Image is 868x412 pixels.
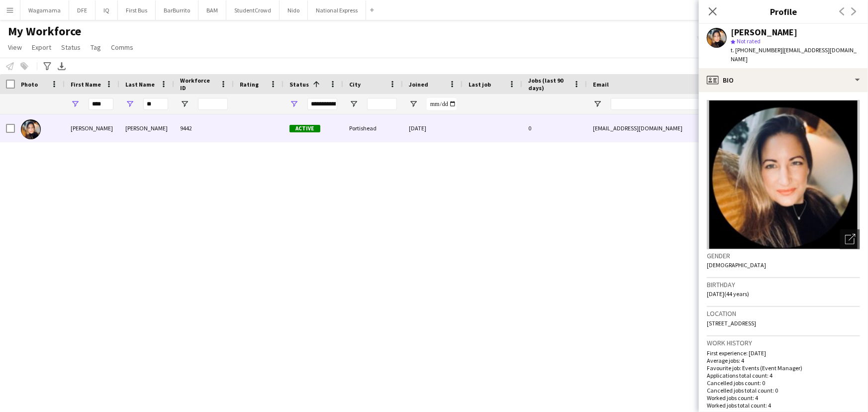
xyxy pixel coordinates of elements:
span: Comms [111,43,133,52]
a: View [4,41,26,54]
button: BAM [198,0,226,20]
span: [DEMOGRAPHIC_DATA] [707,261,766,269]
button: Open Filter Menu [593,100,602,108]
input: First Name Filter Input [89,98,113,110]
input: Last Name Filter Input [143,98,168,110]
span: Export [32,43,51,52]
button: BarBurrito [156,0,198,20]
input: Email Filter Input [611,98,780,110]
span: Jobs (last 90 days) [528,77,569,92]
span: [DATE] (44 years) [707,290,749,298]
img: Crew avatar or photo [707,100,860,249]
span: Photo [21,81,38,88]
span: Email [593,81,609,88]
p: Worked jobs total count: 4 [707,402,860,409]
button: Open Filter Menu [71,100,80,108]
span: Rating [240,81,259,88]
app-action-btn: Export XLSX [56,60,68,72]
div: [EMAIL_ADDRESS][DOMAIN_NAME] [587,114,786,142]
span: t. [PHONE_NUMBER] [731,46,782,54]
button: Open Filter Menu [349,100,358,108]
span: Workforce ID [180,77,216,92]
h3: Work history [707,338,860,347]
div: [DATE] [403,114,463,142]
button: Open Filter Menu [289,100,298,108]
p: First experience: [DATE] [707,349,860,357]
button: Open Filter Menu [409,100,418,108]
div: [PERSON_NAME] [65,114,119,142]
p: Applications total count: 4 [707,372,860,379]
span: | [EMAIL_ADDRESS][DOMAIN_NAME] [731,46,857,63]
div: Portishead [343,114,403,142]
span: Last job [469,81,491,88]
input: City Filter Input [367,98,397,110]
button: Open Filter Menu [125,100,134,108]
div: Bio [699,68,868,92]
p: Favourite job: Events (Event Manager) [707,364,860,372]
div: [PERSON_NAME] [731,28,797,37]
a: Comms [107,41,137,54]
button: StudentCrowd [226,0,280,20]
h3: Birthday [707,280,860,289]
p: Average jobs: 4 [707,357,860,364]
span: City [349,81,361,88]
button: IQ [96,0,118,20]
span: Tag [91,43,101,52]
span: First Name [71,81,101,88]
button: Wagamama [20,0,69,20]
button: Nido [280,0,308,20]
span: Active [289,125,320,132]
div: [PERSON_NAME] [119,114,174,142]
input: Workforce ID Filter Input [198,98,228,110]
div: 0 [522,114,587,142]
button: First Bus [118,0,156,20]
a: Export [28,41,55,54]
h3: Gender [707,251,860,260]
a: Tag [87,41,105,54]
span: [STREET_ADDRESS] [707,319,756,327]
button: DFE [69,0,96,20]
span: Status [61,43,81,52]
div: 9442 [174,114,234,142]
p: Cancelled jobs count: 0 [707,379,860,387]
h3: Profile [699,5,868,18]
span: Status [289,81,309,88]
div: Open photos pop-in [840,229,860,249]
span: Last Name [125,81,155,88]
p: Worked jobs count: 4 [707,394,860,402]
a: Status [57,41,85,54]
span: View [8,43,22,52]
p: Cancelled jobs total count: 0 [707,387,860,394]
span: Joined [409,81,428,88]
button: National Express [308,0,366,20]
app-action-btn: Advanced filters [41,60,53,72]
img: Alexandra Nystrom [21,119,41,139]
span: My Workforce [8,24,81,39]
h3: Location [707,309,860,318]
span: Not rated [737,37,761,45]
input: Joined Filter Input [427,98,457,110]
button: Open Filter Menu [180,100,189,108]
